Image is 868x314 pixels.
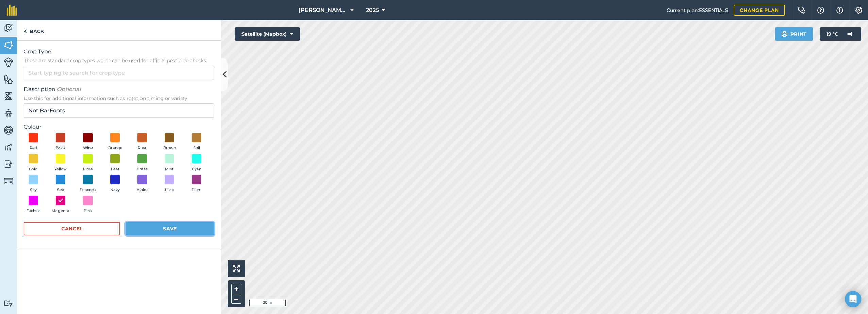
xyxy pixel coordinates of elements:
[29,166,38,172] span: Gold
[108,145,122,151] span: Orange
[798,7,806,14] img: Two speech bubbles overlapping with the left bubble in the forefront
[233,265,240,272] img: Four arrows, one pointing top left, one top right, one bottom right and the last bottom left
[51,154,70,172] button: Yellow
[78,196,97,214] button: Pink
[235,27,300,41] button: Satellite (Mapbox)
[775,27,813,41] button: Print
[366,6,379,14] span: 2025
[299,6,348,14] span: [PERSON_NAME] Farm Life
[105,154,124,172] button: Leaf
[187,175,206,193] button: Plum
[137,187,148,193] span: Violet
[110,187,120,193] span: Navy
[191,187,202,193] span: Plum
[52,208,69,214] span: Magenta
[26,208,41,214] span: Fuchsia
[51,133,70,151] button: Brick
[24,154,43,172] button: Gold
[78,133,97,151] button: Wine
[187,154,206,172] button: Cyan
[133,175,152,193] button: Violet
[57,196,64,205] img: svg+xml;base64,PHN2ZyB4bWxucz0iaHR0cDovL3d3dy53My5vcmcvMjAwMC9zdmciIHdpZHRoPSIxOCIgaGVpZ2h0PSIyNC...
[24,48,214,56] span: Crop Type
[24,27,27,35] img: svg+xml;base64,PHN2ZyB4bWxucz0iaHR0cDovL3d3dy53My5vcmcvMjAwMC9zdmciIHdpZHRoPSI5IiBoZWlnaHQ9IjI0Ii...
[667,6,728,14] span: Current plan : ESSENTIALS
[827,27,838,41] span: 19 ° C
[30,187,37,193] span: Sky
[24,196,43,214] button: Fuchsia
[83,145,93,151] span: Wine
[165,166,174,172] span: Mint
[4,40,13,50] img: svg+xml;base64,PHN2ZyB4bWxucz0iaHR0cDovL3d3dy53My5vcmcvMjAwMC9zdmciIHdpZHRoPSI1NiIgaGVpZ2h0PSI2MC...
[24,85,214,93] span: Description
[24,123,214,131] label: Colour
[24,133,43,151] button: Red
[17,20,51,40] a: Back
[80,187,96,193] span: Peacock
[820,27,861,41] button: 19 °C
[24,95,214,102] span: Use this for additional information such as rotation timing or variety
[192,166,201,172] span: Cyan
[160,154,179,172] button: Mint
[56,145,66,151] span: Brick
[160,133,179,151] button: Brown
[30,145,37,151] span: Red
[231,284,241,294] button: +
[78,175,97,193] button: Peacock
[133,133,152,151] button: Rust
[4,108,13,118] img: svg+xml;base64,PD94bWwgdmVyc2lvbj0iMS4wIiBlbmNvZGluZz0idXRmLTgiPz4KPCEtLSBHZW5lcmF0b3I6IEFkb2JlIE...
[187,133,206,151] button: Soil
[84,208,92,214] span: Pink
[133,154,152,172] button: Grass
[57,86,81,92] em: Optional
[126,222,214,235] button: Save
[111,166,119,172] span: Leaf
[4,176,13,186] img: svg+xml;base64,PD94bWwgdmVyc2lvbj0iMS4wIiBlbmNvZGluZz0idXRmLTgiPz4KPCEtLSBHZW5lcmF0b3I6IEFkb2JlIE...
[163,145,176,151] span: Brown
[165,187,174,193] span: Lilac
[105,175,124,193] button: Navy
[845,291,861,307] div: Open Intercom Messenger
[231,294,241,304] button: –
[160,175,179,193] button: Lilac
[4,57,13,67] img: svg+xml;base64,PD94bWwgdmVyc2lvbj0iMS4wIiBlbmNvZGluZz0idXRmLTgiPz4KPCEtLSBHZW5lcmF0b3I6IEFkb2JlIE...
[836,6,843,14] img: svg+xml;base64,PHN2ZyB4bWxucz0iaHR0cDovL3d3dy53My5vcmcvMjAwMC9zdmciIHdpZHRoPSIxNyIgaGVpZ2h0PSIxNy...
[4,300,13,307] img: svg+xml;base64,PD94bWwgdmVyc2lvbj0iMS4wIiBlbmNvZGluZz0idXRmLTgiPz4KPCEtLSBHZW5lcmF0b3I6IEFkb2JlIE...
[51,196,70,214] button: Magenta
[855,7,863,14] img: A cog icon
[4,74,13,84] img: svg+xml;base64,PHN2ZyB4bWxucz0iaHR0cDovL3d3dy53My5vcmcvMjAwMC9zdmciIHdpZHRoPSI1NiIgaGVpZ2h0PSI2MC...
[54,166,67,172] span: Yellow
[4,91,13,101] img: svg+xml;base64,PHN2ZyB4bWxucz0iaHR0cDovL3d3dy53My5vcmcvMjAwMC9zdmciIHdpZHRoPSI1NiIgaGVpZ2h0PSI2MC...
[7,5,17,16] img: fieldmargin Logo
[83,166,93,172] span: Lime
[24,66,214,80] input: Start typing to search for crop type
[4,159,13,169] img: svg+xml;base64,PD94bWwgdmVyc2lvbj0iMS4wIiBlbmNvZGluZz0idXRmLTgiPz4KPCEtLSBHZW5lcmF0b3I6IEFkb2JlIE...
[51,175,70,193] button: Sea
[137,166,148,172] span: Grass
[78,154,97,172] button: Lime
[24,175,43,193] button: Sky
[193,145,200,151] span: Soil
[24,222,120,235] button: Cancel
[24,57,214,64] span: These are standard crop types which can be used for official pesticide checks.
[844,27,857,41] img: svg+xml;base64,PD94bWwgdmVyc2lvbj0iMS4wIiBlbmNvZGluZz0idXRmLTgiPz4KPCEtLSBHZW5lcmF0b3I6IEFkb2JlIE...
[4,23,13,33] img: svg+xml;base64,PD94bWwgdmVyc2lvbj0iMS4wIiBlbmNvZGluZz0idXRmLTgiPz4KPCEtLSBHZW5lcmF0b3I6IEFkb2JlIE...
[781,30,788,38] img: svg+xml;base64,PHN2ZyB4bWxucz0iaHR0cDovL3d3dy53My5vcmcvMjAwMC9zdmciIHdpZHRoPSIxOSIgaGVpZ2h0PSIyNC...
[105,133,124,151] button: Orange
[4,125,13,135] img: svg+xml;base64,PD94bWwgdmVyc2lvbj0iMS4wIiBlbmNvZGluZz0idXRmLTgiPz4KPCEtLSBHZW5lcmF0b3I6IEFkb2JlIE...
[4,142,13,152] img: svg+xml;base64,PD94bWwgdmVyc2lvbj0iMS4wIiBlbmNvZGluZz0idXRmLTgiPz4KPCEtLSBHZW5lcmF0b3I6IEFkb2JlIE...
[138,145,147,151] span: Rust
[734,5,785,16] a: Change plan
[817,7,825,14] img: A question mark icon
[57,187,64,193] span: Sea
